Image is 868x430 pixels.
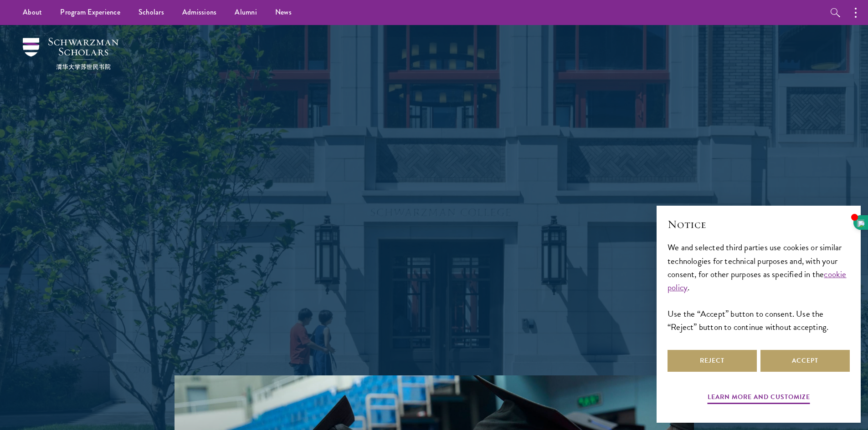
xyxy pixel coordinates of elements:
div: We and selected third parties use cookies or similar technologies for technical purposes and, wit... [668,241,850,333]
img: Schwarzman Scholars [23,38,118,70]
button: Learn more and customize [708,391,810,405]
a: cookie policy [668,268,847,294]
button: Accept [760,350,850,372]
h2: Notice [668,217,850,232]
button: Reject [668,350,757,372]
